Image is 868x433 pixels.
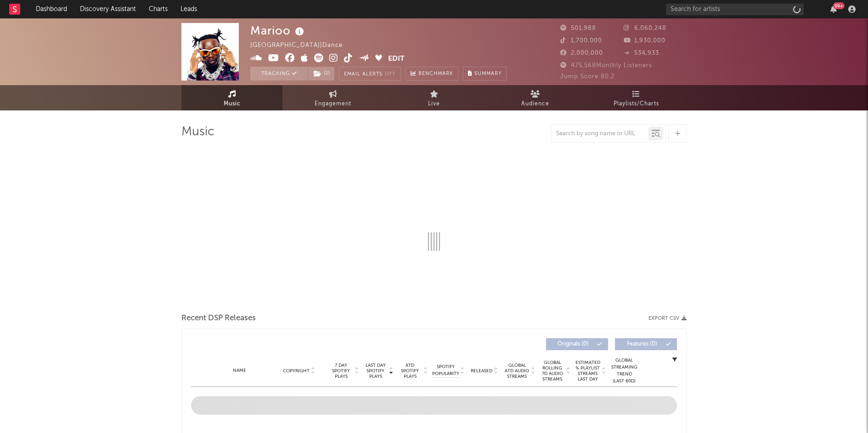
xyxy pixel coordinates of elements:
[830,6,837,13] button: 99+
[283,368,310,374] span: Copyright
[552,341,594,347] span: Originals ( 0 )
[418,69,453,80] span: Benchmark
[388,53,405,65] button: Edit
[560,25,596,31] span: 501,988
[406,67,458,81] a: Benchmark
[621,341,663,347] span: Features ( 0 )
[250,67,308,81] button: Tracking
[560,63,652,69] span: 475,568 Monthly Listeners
[385,72,396,77] em: Off
[383,85,485,110] a: Live
[504,363,530,379] span: Global ATD Audio Streams
[250,23,306,38] div: Marioo
[308,67,334,81] button: (1)
[560,38,602,44] span: 1,700,000
[560,74,614,80] span: Jump Score: 80.2
[560,50,603,56] span: 2,000,000
[209,367,270,374] div: Name
[181,85,282,110] a: Music
[610,357,638,385] div: Global Streaming Trend (Last 60D)
[471,368,492,374] span: Released
[250,40,353,51] div: [GEOGRAPHIC_DATA] | Dance
[282,85,383,110] a: Engagement
[624,25,666,31] span: 6,060,248
[648,316,687,321] button: Export CSV
[428,98,440,110] span: Live
[485,85,586,110] a: Audience
[546,338,608,350] button: Originals(0)
[624,50,659,56] span: 534,933
[224,98,241,110] span: Music
[624,38,665,44] span: 1,930,000
[552,130,648,138] input: Search by song name or URL
[315,98,351,110] span: Engagement
[575,360,600,382] span: Estimated % Playlist Streams Last Day
[398,363,422,379] span: ATD Spotify Plays
[666,4,804,15] input: Search for artists
[339,67,401,81] button: Email AlertsOff
[363,363,388,379] span: Last Day Spotify Plays
[329,363,353,379] span: 7 Day Spotify Plays
[181,313,256,324] span: Recent DSP Releases
[586,85,687,110] a: Playlists/Charts
[463,67,507,81] button: Summary
[432,364,459,377] span: Spotify Popularity
[308,67,335,81] span: ( 1 )
[540,360,565,382] span: Global Rolling 7D Audio Streams
[474,71,502,76] span: Summary
[521,98,549,110] span: Audience
[614,98,659,110] span: Playlists/Charts
[615,338,677,350] button: Features(0)
[833,2,845,9] div: 99 +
